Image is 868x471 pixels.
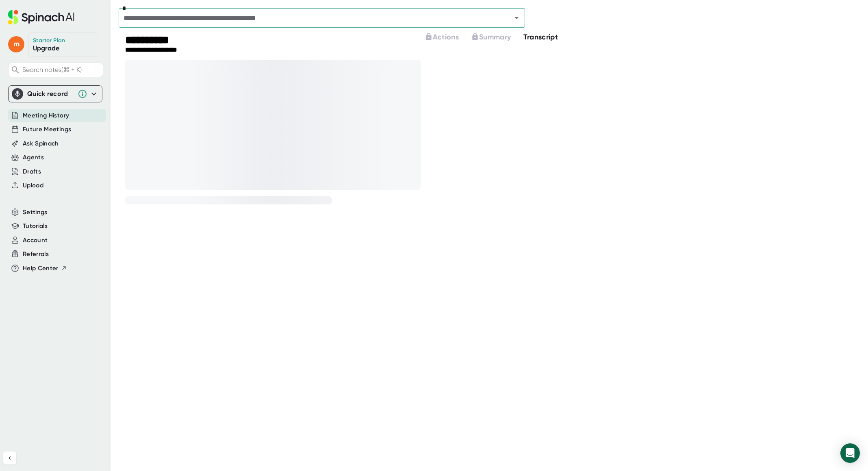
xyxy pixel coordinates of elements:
button: Agents [23,153,44,162]
span: Actions [433,33,459,41]
span: Summary [479,33,511,41]
button: Summary [471,32,511,43]
button: Referrals [23,250,49,259]
span: m [8,36,24,52]
button: Tutorials [23,221,48,231]
span: Search notes (⌘ + K) [22,66,101,74]
div: Quick record [27,90,74,98]
span: Help Center [23,264,59,273]
button: Meeting History [23,111,69,120]
div: Open Intercom Messenger [840,443,860,463]
button: Help Center [23,264,67,273]
button: Account [23,236,48,245]
button: Future Meetings [23,125,71,134]
button: Transcript [523,32,558,43]
a: Upgrade [33,44,59,52]
div: Upgrade to access [425,32,471,43]
button: Drafts [23,167,41,176]
button: Settings [23,208,48,217]
button: Open [511,12,522,24]
button: Actions [425,32,459,43]
div: Quick record [12,86,99,102]
div: Upgrade to access [471,32,523,43]
button: Ask Spinach [23,139,59,148]
div: Starter Plan [33,37,65,44]
button: Upload [23,181,43,190]
span: Transcript [523,33,558,41]
button: Collapse sidebar [3,451,16,464]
